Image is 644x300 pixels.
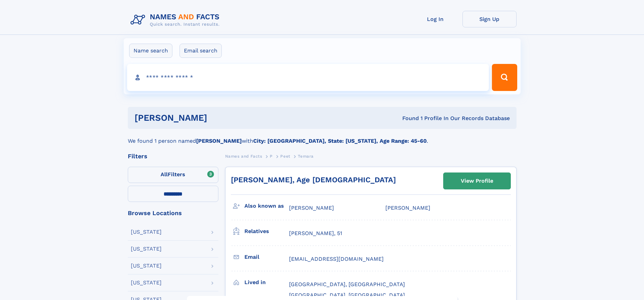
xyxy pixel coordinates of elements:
[461,173,493,189] div: View Profile
[305,115,510,122] div: Found 1 Profile In Our Records Database
[128,210,218,216] div: Browse Locations
[225,152,262,160] a: Names and Facts
[492,64,517,91] button: Search Button
[289,230,342,237] a: [PERSON_NAME], 51
[131,263,162,269] div: [US_STATE]
[161,171,168,178] span: All
[253,138,427,144] b: City: [GEOGRAPHIC_DATA], State: [US_STATE], Age Range: 45-60
[180,44,222,58] label: Email search
[244,277,289,288] h3: Lived in
[244,226,289,237] h3: Relatives
[131,229,162,235] div: [US_STATE]
[462,11,517,27] a: Sign Up
[127,64,489,91] input: search input
[128,153,218,159] div: Filters
[131,246,162,252] div: [US_STATE]
[289,256,384,262] span: [EMAIL_ADDRESS][DOMAIN_NAME]
[128,167,218,183] label: Filters
[128,11,225,29] img: Logo Names and Facts
[289,281,405,287] span: [GEOGRAPHIC_DATA], [GEOGRAPHIC_DATA]
[280,154,290,159] span: Peet
[280,152,290,160] a: Peet
[231,176,396,184] a: [PERSON_NAME], Age [DEMOGRAPHIC_DATA]
[128,129,517,145] div: We found 1 person named with .
[270,154,273,159] span: P
[131,280,162,285] div: [US_STATE]
[385,205,430,211] span: [PERSON_NAME]
[289,292,405,298] span: [GEOGRAPHIC_DATA], [GEOGRAPHIC_DATA]
[244,200,289,212] h3: Also known as
[270,152,273,160] a: P
[135,114,305,122] h1: [PERSON_NAME]
[244,251,289,263] h3: Email
[298,154,314,159] span: Temara
[408,11,462,27] a: Log In
[444,173,510,189] a: View Profile
[289,205,334,211] span: [PERSON_NAME]
[129,44,172,58] label: Name search
[196,138,242,144] b: [PERSON_NAME]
